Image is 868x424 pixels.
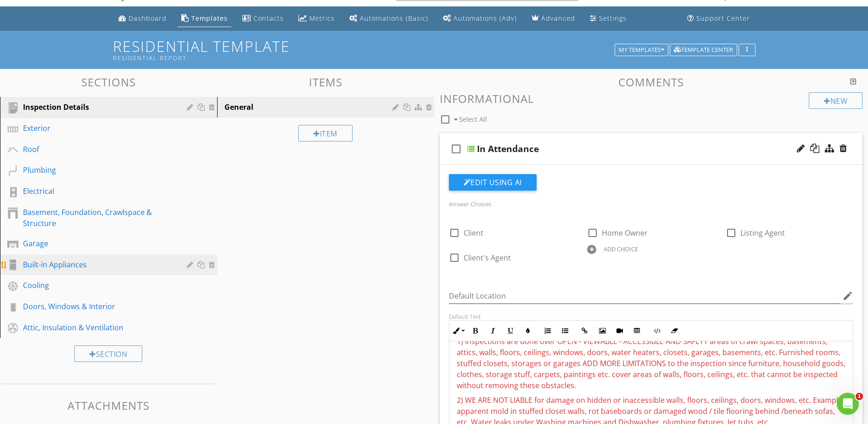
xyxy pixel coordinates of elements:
a: Dashboard [115,10,170,27]
h3: Comments [440,76,863,88]
a: Metrics [295,10,338,27]
a: Contacts [239,10,287,27]
input: Default Location [449,288,841,304]
a: Template Center [670,45,737,53]
div: Exterior [23,123,174,134]
div: Settings [599,14,627,23]
div: Templates [191,14,228,23]
span: Listing Agent [740,228,785,238]
div: Automations (Adv) [454,14,517,23]
div: Electrical [23,186,174,197]
div: Doors, Windows & Interior [23,301,174,312]
div: In Attendance [477,143,539,154]
span: Select All [459,115,487,124]
h3: Informational [440,92,863,105]
div: Cooling [23,280,174,291]
div: General [224,102,395,113]
div: My Templates [619,47,664,53]
button: Code View [648,322,666,339]
div: Default Text [449,313,854,320]
span: Client [464,228,483,238]
div: Automations (Basic) [360,14,428,23]
div: Contacts [253,14,284,23]
div: Dashboard [129,14,167,23]
span: Client's Agent [464,253,511,263]
h3: Items [217,76,434,88]
a: Templates [178,10,231,27]
div: New [809,92,862,109]
div: Inspection Details [23,102,174,113]
span: Home Owner [602,228,648,238]
div: Residential Report [113,54,618,62]
button: My Templates [615,44,668,57]
button: Edit Using AI [449,174,537,191]
button: Clear Formatting [666,322,683,339]
div: Section [74,345,142,362]
div: ADD CHOICE [604,245,638,253]
div: Basement, Foundation, Crawlspace & Structure [23,207,174,229]
a: Advanced [528,10,579,27]
i: edit [842,290,853,301]
button: Template Center [670,44,737,57]
div: Metrics [309,14,335,23]
a: Automations (Advanced) [439,10,521,27]
span: 1) Inspections are done over OPEN - VIEWABLE - ACCESSIBLE AND SAFETY areas of crawl spaces, basem... [457,336,846,390]
div: Plumbing [23,164,174,175]
label: Answer Choices [449,200,492,208]
div: Roof [23,144,174,155]
div: Garage [23,238,174,249]
i: check_box_outline_blank [449,138,464,160]
div: Support Center [696,14,750,23]
a: Settings [586,10,630,27]
iframe: Intercom live chat [837,393,859,415]
div: Built-in Appliances [23,259,174,270]
div: Advanced [541,14,575,23]
h1: Residential Template [113,38,756,62]
div: Item [298,125,353,141]
span: 1 [856,393,863,400]
a: Automations (Basic) [346,10,432,27]
a: Support Center [683,10,754,27]
div: Attic, Insulation & Ventilation [23,322,174,333]
div: Template Center [674,47,733,53]
button: Colors [519,322,537,339]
